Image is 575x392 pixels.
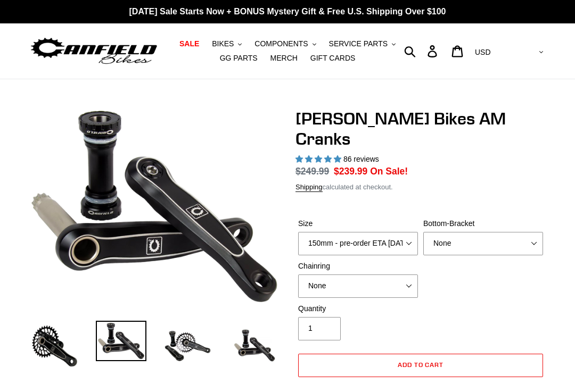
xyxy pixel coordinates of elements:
[298,303,418,314] label: Quantity
[162,321,213,371] img: Load image into Gallery viewer, Canfield Bikes AM Cranks
[298,261,418,272] label: Chainring
[298,218,418,229] label: Size
[174,37,204,51] a: SALE
[179,39,199,48] span: SALE
[370,164,408,178] span: On Sale!
[29,35,159,68] img: Canfield Bikes
[265,51,303,65] a: MERCH
[212,39,234,48] span: BIKES
[305,51,361,65] a: GIFT CARDS
[270,54,298,63] span: MERCH
[207,37,247,51] button: BIKES
[295,155,343,163] span: 4.97 stars
[215,51,263,65] a: GG PARTS
[298,354,543,377] button: Add to cart
[334,166,367,177] span: $239.99
[220,54,258,63] span: GG PARTS
[310,54,356,63] span: GIFT CARDS
[295,182,546,193] div: calculated at checkout.
[295,166,329,177] s: $249.99
[423,218,543,229] label: Bottom-Bracket
[295,109,546,149] h1: [PERSON_NAME] Bikes AM Cranks
[229,321,280,371] img: Load image into Gallery viewer, CANFIELD-AM_DH-CRANKS
[343,155,379,163] span: 86 reviews
[29,321,80,371] img: Load image into Gallery viewer, Canfield Bikes AM Cranks
[254,39,308,48] span: COMPONENTS
[249,37,321,51] button: COMPONENTS
[324,37,401,51] button: SERVICE PARTS
[295,183,323,192] a: Shipping
[398,361,444,369] span: Add to cart
[96,321,146,361] img: Load image into Gallery viewer, Canfield Cranks
[329,39,388,48] span: SERVICE PARTS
